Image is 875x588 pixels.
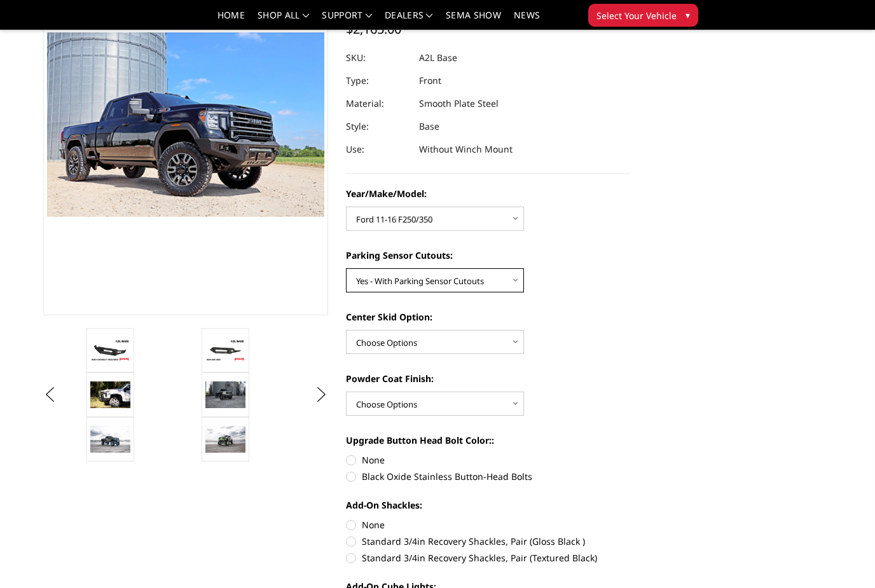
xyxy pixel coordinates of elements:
a: shop all [258,11,309,29]
a: News [514,11,540,29]
label: Parking Sensor Cutouts: [346,249,631,262]
dd: Front [419,69,441,92]
dd: A2L Base [419,46,457,69]
span: ▾ [686,8,690,22]
label: None [346,453,631,467]
img: 2020 RAM HD - Available in single light bar configuration only [205,381,245,408]
dt: Type: [346,69,410,92]
dt: SKU: [346,46,410,69]
img: A2L Series - Base Front Bumper (Non Winch) [90,339,130,361]
dt: Use: [346,138,410,161]
label: Black Oxide Stainless Button-Head Bolts [346,470,631,483]
dd: Without Winch Mount [419,138,513,161]
a: Home [217,11,245,29]
label: Powder Coat Finish: [346,372,631,385]
label: Standard 3/4in Recovery Shackles, Pair (Textured Black) [346,551,631,564]
a: SEMA Show [446,11,501,29]
a: Support [322,11,372,29]
label: None [346,518,631,531]
label: Center Skid Option: [346,310,631,324]
label: Upgrade Button Head Bolt Color:: [346,434,631,447]
label: Standard 3/4in Recovery Shackles, Pair (Gloss Black ) [346,535,631,548]
button: Select Your Vehicle [588,4,698,27]
img: A2L Series - Base Front Bumper (Non Winch) [205,339,245,361]
dd: Base [419,115,439,138]
dd: Smooth Plate Steel [419,92,499,115]
img: 2020 Chevrolet HD - Compatible with block heater connection [90,381,130,408]
img: A2L Series - Base Front Bumper (Non Winch) [90,426,130,452]
span: Select Your Vehicle [596,9,677,22]
dt: Material: [346,92,410,115]
label: Add-On Shackles: [346,498,631,512]
a: Dealers [385,11,433,29]
button: Next [312,385,331,404]
button: Previous [40,385,59,404]
label: Year/Make/Model: [346,187,631,200]
img: A2L Series - Base Front Bumper (Non Winch) [205,426,245,453]
dt: Style: [346,115,410,138]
